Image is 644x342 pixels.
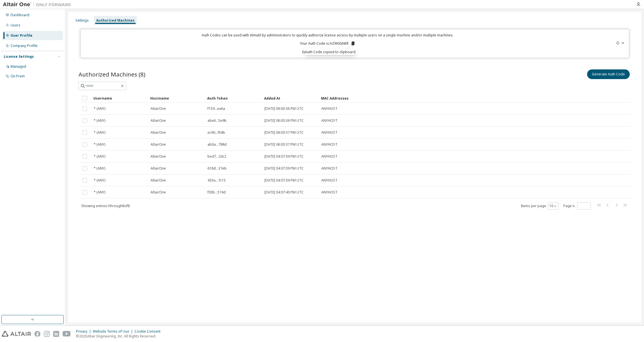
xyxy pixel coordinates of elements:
[4,54,34,59] div: License Settings
[207,94,260,103] div: Auth Token
[300,41,355,46] p: Your Auth Code is: AZW0GNKR
[321,178,338,183] span: ANYHOST
[93,94,146,103] div: Username
[94,118,105,123] span: * (ANY)
[151,178,166,183] span: AltairOne
[11,13,29,17] div: Dashboard
[11,23,20,28] div: Users
[94,106,105,111] span: * (ANY)
[151,166,166,171] span: AltairOne
[11,44,38,48] div: Company Profile
[207,130,225,135] span: ec90...f64b
[94,130,105,135] span: * (ANY)
[11,74,25,79] div: On Prem
[264,154,304,159] span: [DATE] 04:07:39 PM UTC
[321,118,338,123] span: ANYHOST
[321,130,338,135] span: ANYHOST
[44,331,50,337] img: instagram.svg
[264,166,304,171] span: [DATE] 04:07:39 PM UTC
[207,106,225,111] span: f159...ea6a
[521,202,558,210] span: Items per page
[563,202,591,210] span: Page n.
[96,18,135,23] div: Authorized Machines
[76,329,93,334] div: Privacy
[94,154,105,159] span: * (ANY)
[93,329,135,334] div: Website Terms of Use
[321,154,338,159] span: ANYHOST
[3,2,74,7] img: Altair One
[264,94,316,103] div: Added At
[321,166,338,171] span: ANYHOST
[264,130,304,135] span: [DATE] 06:03:37 PM UTC
[76,334,164,339] p: © 2025 Altair Engineering, Inc. All Rights Reserved.
[53,331,59,337] img: linkedin.svg
[151,154,166,159] span: AltairOne
[207,118,227,123] span: abe6...5e9b
[207,166,227,171] span: 618d...37eb
[549,204,557,208] button: 10
[34,331,40,337] img: facebook.svg
[264,178,304,183] span: [DATE] 04:07:39 PM UTC
[321,142,338,147] span: ANYHOST
[150,94,203,103] div: Hostname
[207,190,226,195] span: f03b...574d
[94,178,105,183] span: * (ANY)
[321,190,338,195] span: ANYHOST
[84,33,571,38] p: Auth Codes can be used with Almutil by administrators to quickly authorize license access by mult...
[63,331,71,337] img: youtube.svg
[151,142,166,147] span: AltairOne
[135,329,164,334] div: Cookie Consent
[321,106,338,111] span: ANYHOST
[2,331,31,337] img: altair_logo.svg
[94,142,105,147] span: * (ANY)
[207,142,227,147] span: ab0a...798d
[207,154,226,159] span: bed7...20c2
[321,94,571,103] div: MAC Addresses
[94,190,105,195] span: * (ANY)
[151,130,166,135] span: AltairOne
[264,118,304,123] span: [DATE] 06:03:36 PM UTC
[11,33,32,38] div: User Profile
[151,190,166,195] span: AltairOne
[151,118,166,123] span: AltairOne
[264,142,304,147] span: [DATE] 06:03:37 PM UTC
[305,49,355,55] div: Auth Code copied to clipboard
[151,106,166,111] span: AltairOne
[207,178,226,183] span: 433a...7c15
[264,190,304,195] span: [DATE] 04:07:40 PM UTC
[587,69,630,79] button: Generate Auth Code
[11,64,26,69] div: Managed
[94,166,105,171] span: * (ANY)
[79,70,145,78] span: Authorized Machines (8)
[264,106,304,111] span: [DATE] 06:03:36 PM UTC
[75,18,89,23] div: Settings
[81,203,130,208] span: Showing entries 1 through 8 of 8
[84,50,571,54] p: Expires in 10 minutes, 9 seconds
